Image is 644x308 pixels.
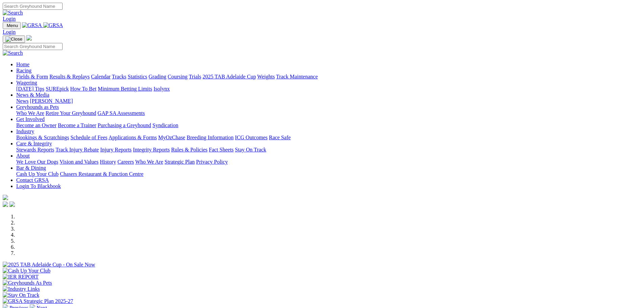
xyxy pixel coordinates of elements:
img: facebook.svg [3,202,8,207]
a: About [16,153,30,159]
input: Search [3,3,63,10]
a: Bookings & Scratchings [16,135,69,140]
a: How To Bet [70,86,97,92]
a: Schedule of Fees [70,135,107,140]
a: Chasers Restaurant & Function Centre [60,171,143,177]
a: Become a Trainer [58,122,96,128]
a: Greyhounds as Pets [16,104,59,110]
a: [PERSON_NAME] [30,98,73,104]
a: Purchasing a Greyhound [98,122,151,128]
a: Who We Are [16,110,44,116]
a: ICG Outcomes [235,135,267,140]
a: Track Maintenance [276,74,318,79]
div: About [16,159,641,165]
a: Applications & Forms [109,135,157,140]
a: Get Involved [16,116,45,122]
a: [DATE] Tips [16,86,44,92]
div: News & Media [16,98,641,104]
a: Tracks [112,74,126,79]
a: Home [16,62,29,67]
img: Search [3,10,23,16]
a: Results & Replays [49,74,90,79]
a: Vision and Values [59,159,98,165]
div: Industry [16,135,641,141]
a: Minimum Betting Limits [98,86,152,92]
img: GRSA [43,22,63,28]
a: Stay On Track [235,147,266,152]
a: Retire Your Greyhound [46,110,96,116]
img: Greyhounds As Pets [3,280,52,286]
img: GRSA [22,22,42,28]
img: Stay On Track [3,292,39,298]
div: Racing [16,74,641,80]
a: Isolynx [153,86,170,92]
a: Strategic Plan [165,159,195,165]
a: Contact GRSA [16,177,49,183]
div: Get Involved [16,122,641,128]
a: Weights [257,74,275,79]
img: logo-grsa-white.png [3,195,8,200]
a: We Love Our Dogs [16,159,58,165]
a: Login [3,29,16,35]
a: Coursing [168,74,188,79]
a: Fact Sheets [209,147,234,152]
a: Become an Owner [16,122,56,128]
a: Login To Blackbook [16,183,61,189]
a: Integrity Reports [133,147,170,152]
img: twitter.svg [9,202,15,207]
div: Greyhounds as Pets [16,110,641,116]
div: Wagering [16,86,641,92]
a: Stewards Reports [16,147,54,152]
a: Bar & Dining [16,165,46,171]
a: News & Media [16,92,49,98]
a: Wagering [16,80,37,86]
img: Search [3,50,23,56]
a: SUREpick [46,86,69,92]
a: Injury Reports [100,147,132,152]
div: Care & Integrity [16,147,641,153]
img: GRSA Strategic Plan 2025-27 [3,298,73,304]
img: Cash Up Your Club [3,268,50,274]
a: Care & Integrity [16,141,52,146]
a: Careers [117,159,134,165]
button: Toggle navigation [3,22,21,29]
a: Trials [189,74,201,79]
a: Cash Up Your Club [16,171,58,177]
span: Menu [7,23,18,28]
button: Toggle navigation [3,35,25,43]
a: News [16,98,28,104]
a: Racing [16,68,31,73]
img: IER REPORT [3,274,39,280]
a: Track Injury Rebate [55,147,99,152]
div: Bar & Dining [16,171,641,177]
img: 2025 TAB Adelaide Cup - On Sale Now [3,262,95,268]
a: Syndication [152,122,178,128]
a: Login [3,16,16,22]
a: Race Safe [269,135,290,140]
a: 2025 TAB Adelaide Cup [202,74,256,79]
img: Industry Links [3,286,40,292]
a: MyOzChase [158,135,185,140]
a: Breeding Information [187,135,234,140]
img: Close [5,37,22,42]
a: History [100,159,116,165]
img: logo-grsa-white.png [26,35,32,41]
a: Privacy Policy [196,159,228,165]
input: Search [3,43,63,50]
a: Calendar [91,74,111,79]
a: Industry [16,128,34,134]
a: GAP SA Assessments [98,110,145,116]
a: Rules & Policies [171,147,208,152]
a: Statistics [128,74,147,79]
a: Grading [149,74,166,79]
a: Fields & Form [16,74,48,79]
a: Who We Are [135,159,163,165]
